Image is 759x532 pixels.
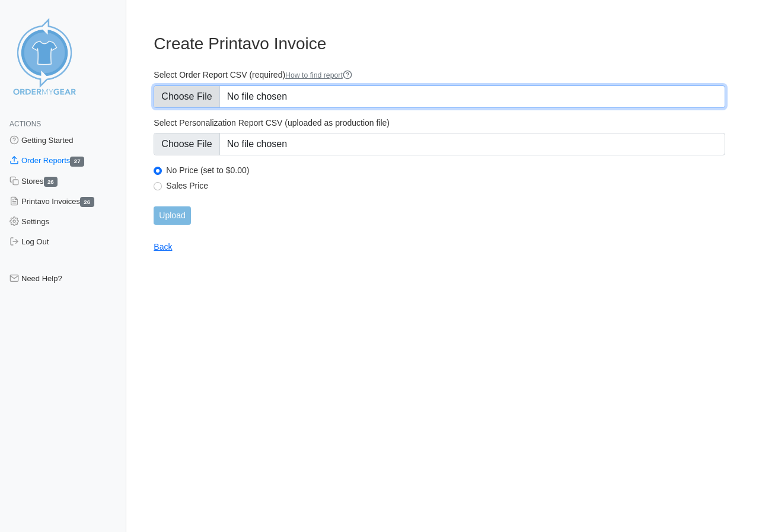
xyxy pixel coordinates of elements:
span: 27 [70,157,84,167]
a: Back [154,242,172,251]
label: Select Personalization Report CSV (uploaded as production file) [154,117,725,128]
label: Sales Price [166,180,725,191]
label: No Price (set to $0.00) [166,165,725,176]
label: Select Order Report CSV (required) [154,69,725,81]
span: Actions [9,120,41,128]
h3: Create Printavo Invoice [154,34,725,54]
span: 26 [80,197,94,207]
input: Upload [154,206,190,225]
span: 26 [44,177,58,187]
a: How to find report [285,71,352,79]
